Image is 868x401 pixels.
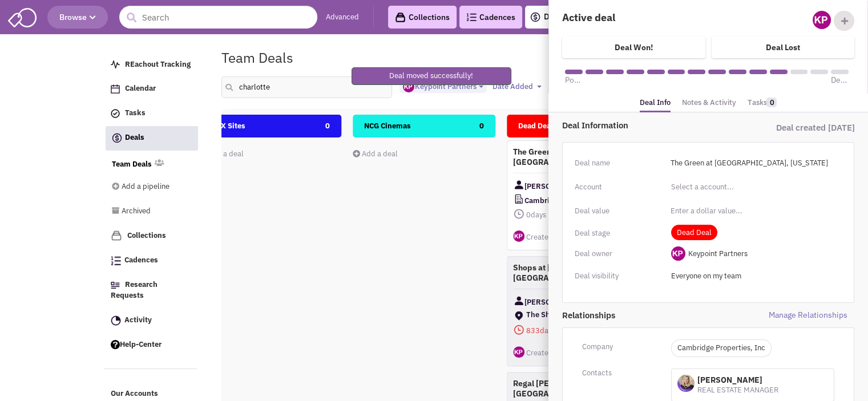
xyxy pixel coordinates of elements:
[640,95,671,113] a: Deal Info
[834,11,854,31] div: Add Collaborator
[513,262,643,283] h4: Shops at [GEOGRAPHIC_DATA] - [GEOGRAPHIC_DATA], [US_STATE]
[530,10,565,24] a: Deals
[111,84,120,94] img: Calendar.png
[105,78,197,100] a: Calendar
[221,76,393,98] input: Search deals
[395,12,406,23] img: icon-collection-lavender-black.svg
[125,84,156,94] span: Calendar
[831,74,849,86] span: Deal Won
[575,366,664,380] div: Contacts
[111,131,123,145] img: icon-deals.svg
[524,179,583,193] span: [PERSON_NAME]
[575,204,664,218] div: Deal value
[111,389,158,399] span: Our Accounts
[111,280,158,301] span: Research Requests
[119,6,317,29] input: Search
[364,121,411,131] span: NCG Cinemas
[575,180,664,195] div: Account
[488,80,545,93] button: Date Added
[221,50,293,65] h1: Team Deals
[518,121,553,131] span: Dead Deal
[513,193,524,205] img: CompanyLogo
[575,246,664,261] div: Deal owner
[813,11,831,29] img: ny_GipEnDU-kinWYCc5EwQ.png
[697,375,762,385] span: [PERSON_NAME]
[530,10,541,24] img: icon-deals.svg
[513,324,524,335] img: icon-daysinstage-red.png
[111,315,121,326] img: Activity.png
[105,334,197,356] a: Help-Center
[47,6,108,29] button: Browse
[671,267,834,285] input: Select a privacy option...
[125,108,146,118] span: Tasks
[664,202,842,220] input: Enter a dollar value...
[682,95,736,111] a: Notes & Activity
[124,315,152,325] span: Activity
[112,201,181,222] a: Archived
[513,208,524,220] img: icon-daysinstage.png
[671,339,772,357] p: Cambridge Properties, Inc
[326,12,359,23] a: Advanced
[562,119,708,131] div: Deal Information
[671,225,717,240] span: Dead Deal
[708,119,854,136] div: Deal created [DATE]
[677,375,695,392] img: 0O0am-E4vUyoN-yi_GTYMQ.jpg
[492,82,532,91] span: Date Added
[59,12,96,22] span: Browse
[112,176,181,198] a: Add a pipeline
[562,309,708,321] span: Relationships
[513,323,643,338] span: days in stage
[325,115,330,137] span: 0
[708,309,854,321] span: Manage Relationships
[111,109,120,118] img: icon-tasks.png
[112,159,152,170] a: Team Deals
[111,256,121,265] img: Cadences_logo.png
[513,179,524,191] img: Contact Image
[565,74,583,86] span: Potential Sites
[105,250,197,272] a: Cadences
[105,274,197,307] a: Research Requests
[106,126,198,151] a: Deals
[575,156,664,171] div: Deal name
[766,98,777,107] span: 0
[526,310,629,319] span: The Shops at [GEOGRAPHIC_DATA]
[105,310,197,331] a: Activity
[403,81,414,92] img: ny_GipEnDU-kinWYCc5EwQ.png
[526,210,531,220] span: 0
[526,326,540,335] span: 833
[513,208,643,222] span: days in stage
[524,193,606,208] span: Cambridge Properties, Inc
[353,149,398,159] a: Add a deal
[399,80,487,94] button: Keypoint Partners
[615,42,653,52] h4: Deal Won!
[8,6,37,27] img: SmartAdmin
[388,6,457,29] a: Collections
[688,249,748,258] span: Keypoint Partners
[513,310,524,321] img: ShoppingCenter
[111,230,122,241] img: icon-collection-lavender.png
[562,11,701,24] h4: Active deal
[105,103,197,124] a: Tasks
[111,282,120,289] img: Research.png
[513,147,643,167] h4: The Green at [GEOGRAPHIC_DATA], [US_STATE]
[513,378,643,399] h4: Regal [PERSON_NAME] Place - [GEOGRAPHIC_DATA], [US_STATE]
[105,225,197,247] a: Collections
[526,348,577,358] span: Created [DATE]
[766,42,800,52] h4: Deal Lost
[748,95,777,111] a: Tasks
[671,178,769,196] input: Select a account...
[547,80,583,93] button: States
[389,71,473,82] p: Deal moved successfully!
[105,54,197,76] a: REachout Tracking
[664,154,842,172] input: Enter a deal name...
[466,13,477,21] img: Cadences_logo.png
[459,6,522,29] a: Cadences
[479,115,484,137] span: 0
[111,340,120,349] img: help.png
[199,149,244,159] a: Add a deal
[127,230,166,240] span: Collections
[575,339,664,354] div: Company
[125,59,191,69] span: REachout Tracking
[697,385,778,395] span: REAL ESTATE MANAGER
[575,269,664,283] div: Deal visibility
